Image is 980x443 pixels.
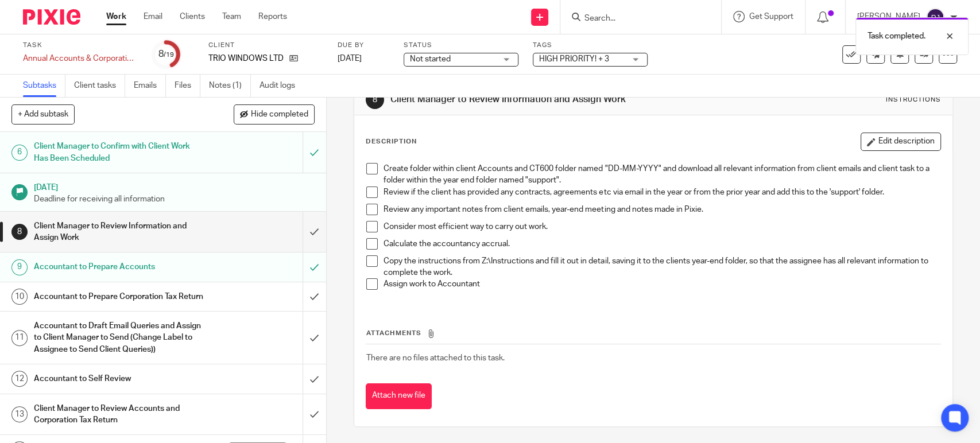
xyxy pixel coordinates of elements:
a: Reports [258,11,287,22]
h1: Accountant to Prepare Corporation Tax Return [34,288,206,305]
small: /19 [164,52,174,58]
a: Audit logs [259,75,304,97]
a: Email [144,11,162,22]
p: Description [366,137,417,146]
a: Subtasks [23,75,65,97]
p: Review if the client has provided any contracts, agreements etc via email in the year or from the... [384,186,940,198]
p: Copy the instructions from Z:\Instructions and fill it out in detail, saving it to the clients ye... [384,255,940,279]
span: Hide completed [251,110,308,119]
div: 8 [158,48,174,61]
h1: Accountant to Prepare Accounts [34,258,206,275]
span: Attachments [366,330,421,336]
a: Team [222,11,241,22]
a: Client tasks [74,75,125,97]
div: 11 [11,330,28,346]
label: Due by [338,41,389,50]
span: Not started [410,55,451,63]
div: 8 [11,224,28,240]
button: Edit description [861,133,941,151]
a: Work [106,11,126,22]
p: TRIO WINDOWS LTD [208,53,284,64]
span: There are no files attached to this task. [366,354,505,362]
a: Clients [180,11,205,22]
span: HIGH PRIORITY! + 3 [539,55,609,63]
p: Review any important notes from client emails, year-end meeting and notes made in Pixie. [384,204,940,215]
p: Calculate the accountancy accrual. [384,238,940,250]
p: Assign work to Accountant [384,278,940,290]
p: Task completed. [867,30,925,42]
label: Task [23,41,138,50]
img: svg%3E [926,8,944,26]
h1: Accountant to Self Review [34,370,206,387]
div: 10 [11,289,28,305]
div: 8 [366,91,384,109]
div: Annual Accounts & Corporation Tax Return - [DATE] [23,53,138,64]
div: Instructions [886,95,941,104]
label: Status [404,41,518,50]
div: 12 [11,371,28,387]
img: Pixie [23,9,80,25]
h1: Client Manager to Review Information and Assign Work [34,217,206,247]
h1: [DATE] [34,179,315,193]
div: 6 [11,145,28,161]
h1: Client Manager to Review Accounts and Corporation Tax Return [34,400,206,429]
label: Client [208,41,323,50]
p: Create folder within client Accounts and CT600 folder named "DD-MM-YYYY" and download all relevan... [384,163,940,186]
span: [DATE] [338,55,362,63]
a: Emails [134,75,166,97]
div: Annual Accounts &amp; Corporation Tax Return - November 30, 2024 [23,53,138,64]
h1: Client Manager to Confirm with Client Work Has Been Scheduled [34,138,206,167]
h1: Accountant to Draft Email Queries and Assign to Client Manager to Send (Change Label to Assignee ... [34,317,206,358]
button: Hide completed [234,104,315,124]
p: Deadline for receiving all information [34,193,315,205]
div: 9 [11,259,28,275]
p: Consider most efficient way to carry out work. [384,221,940,232]
div: 13 [11,406,28,422]
button: Attach new file [366,383,432,409]
h1: Client Manager to Review Information and Assign Work [390,94,678,106]
a: Notes (1) [209,75,251,97]
button: + Add subtask [11,104,75,124]
a: Files [175,75,200,97]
